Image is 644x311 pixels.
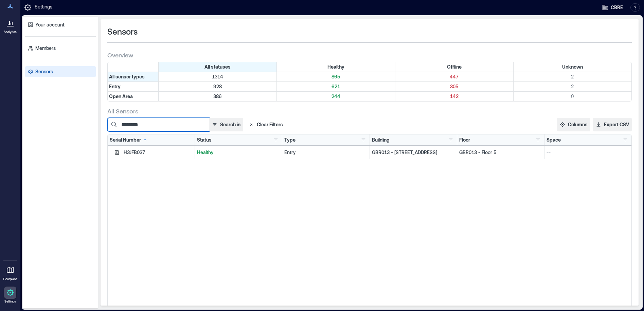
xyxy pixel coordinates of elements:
[35,21,65,28] p: Your account
[107,107,138,115] span: All Sensors
[557,118,590,131] button: Columns
[278,73,393,80] p: 865
[514,82,631,91] div: Filter by Type: Entry & Status: Unknown
[593,118,632,131] button: Export CSV
[277,92,395,101] div: Filter by Type: Open Area & Status: Healthy
[110,136,148,143] div: Serial Number
[284,149,367,156] div: Entry
[4,30,17,34] p: Analytics
[197,149,280,156] p: Healthy
[278,83,393,90] p: 621
[547,136,561,143] div: Space
[108,92,159,101] div: Filter by Type: Open Area
[395,62,514,72] div: Filter by Status: Offline
[25,19,96,30] a: Your account
[35,3,52,12] p: Settings
[209,118,243,131] button: Search in
[197,136,212,143] div: Status
[108,72,159,81] div: All sensor types
[372,136,390,143] div: Building
[459,149,542,156] p: GBR013 - Floor 5
[395,92,514,101] div: Filter by Type: Open Area & Status: Offline
[4,299,16,304] p: Settings
[395,82,514,91] div: Filter by Type: Entry & Status: Offline
[547,149,629,156] p: --
[372,149,455,156] p: GBR013 - [STREET_ADDRESS]
[107,26,138,37] span: Sensors
[124,149,193,156] div: H3JFB037
[160,93,275,100] p: 386
[108,82,159,91] div: Filter by Type: Entry
[459,136,470,143] div: Floor
[397,73,512,80] p: 447
[515,93,630,100] p: 0
[611,4,623,11] span: CBRE
[277,82,395,91] div: Filter by Type: Entry & Status: Healthy
[397,93,512,100] p: 142
[514,62,631,72] div: Filter by Status: Unknown
[2,285,18,306] a: Settings
[515,83,630,90] p: 2
[278,93,393,100] p: 244
[397,83,512,90] p: 305
[514,92,631,101] div: Filter by Type: Open Area & Status: Unknown (0 sensors)
[35,45,56,52] p: Members
[515,73,630,80] p: 2
[25,66,96,77] a: Sensors
[160,73,275,80] p: 1314
[246,118,286,131] button: Clear Filters
[2,15,19,36] a: Analytics
[35,68,53,75] p: Sensors
[277,62,395,72] div: Filter by Status: Healthy
[3,277,17,281] p: Floorplans
[160,83,275,90] p: 928
[159,62,277,72] div: All statuses
[600,2,625,13] button: CBRE
[1,262,19,283] a: Floorplans
[25,43,96,54] a: Members
[284,136,296,143] div: Type
[107,51,133,59] span: Overview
